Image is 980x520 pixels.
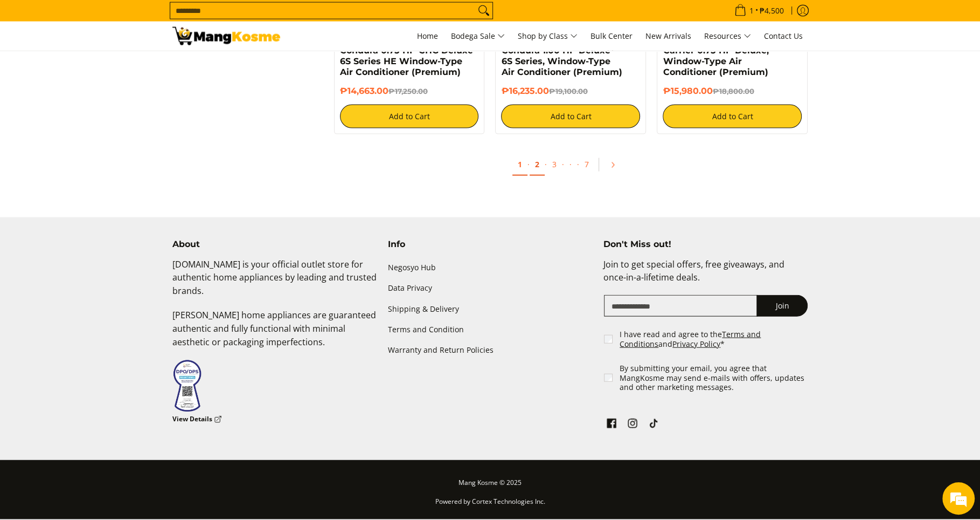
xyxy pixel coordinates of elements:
[603,258,808,296] p: Join to get special offers, free giveaways, and once-in-a-lifetime deals.
[604,416,619,434] a: See Mang Kosme on Facebook
[590,31,633,41] span: Bulk Center
[340,45,473,77] a: Condura 0.75 HP CHG Deluxe 6S Series HE Window-Type Air Conditioner (Premium)
[562,159,564,169] span: ·
[451,30,505,43] span: Bodega Sale
[501,105,640,128] button: Add to Cart
[545,159,547,169] span: ·
[340,86,479,97] h6: ₱14,663.00
[748,7,755,15] span: 1
[172,495,808,514] p: Powered by Cortex Technologies Inc.
[577,159,579,169] span: ·
[672,339,720,349] a: Privacy Policy
[645,31,691,41] span: New Arrivals
[620,329,761,349] a: Terms and Conditions
[547,154,562,175] a: 3
[340,105,479,128] button: Add to Cart
[412,22,443,51] a: Home
[388,239,593,250] h4: Info
[756,295,808,317] button: Join
[501,86,640,97] h6: ₱16,235.00
[527,159,530,169] span: ·
[172,27,280,45] img: Bodega Sale Aircon l Mang Kosme: Home Appliances Warehouse Sale
[501,45,622,77] a: Condura 1.00 HP Deluxe 6S Series, Window-Type Air Conditioner (Premium)
[731,5,787,17] span: •
[712,87,754,95] del: ₱18,800.00
[620,330,809,348] label: I have read and agree to the and *
[172,258,377,309] p: [DOMAIN_NAME] is your official outlet store for authentic home appliances by leading and trusted ...
[585,22,638,51] a: Bulk Center
[172,476,808,495] p: Mang Kosme © 2025
[172,413,222,426] a: View Details
[388,278,593,299] a: Data Privacy
[172,239,377,250] h4: About
[388,340,593,360] a: Warranty and Return Policies
[620,364,809,392] label: By submitting your email, you agree that MangKosme may send e-mails with offers, updates and othe...
[388,258,593,278] a: Negosyo Hub
[417,31,438,41] span: Home
[329,150,814,185] ul: Pagination
[640,22,697,51] a: New Arrivals
[512,22,583,51] a: Shop by Class
[518,30,578,43] span: Shop by Class
[663,86,802,97] h6: ₱15,980.00
[625,416,640,434] a: See Mang Kosme on Instagram
[603,239,808,250] h4: Don't Miss out!
[291,22,808,51] nav: Main Menu
[388,87,428,95] del: ₱17,250.00
[548,87,587,95] del: ₱19,100.00
[388,319,593,340] a: Terms and Condition
[663,45,768,77] a: Carrier 0.75 HP Deluxe, Window-Type Air Conditioner (Premium)
[758,7,786,15] span: ₱4,500
[172,309,377,359] p: [PERSON_NAME] home appliances are guaranteed authentic and fully functional with minimal aestheti...
[512,154,527,176] a: 1
[579,154,594,175] a: 7
[704,30,751,43] span: Resources
[764,31,803,41] span: Contact Us
[699,22,756,51] a: Resources
[663,105,802,128] button: Add to Cart
[172,359,202,413] img: Data Privacy Seal
[446,22,510,51] a: Bodega Sale
[475,3,492,19] button: Search
[530,154,545,176] a: 2
[759,22,808,51] a: Contact Us
[388,299,593,319] a: Shipping & Delivery
[646,416,661,434] a: See Mang Kosme on TikTok
[564,154,577,175] span: ·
